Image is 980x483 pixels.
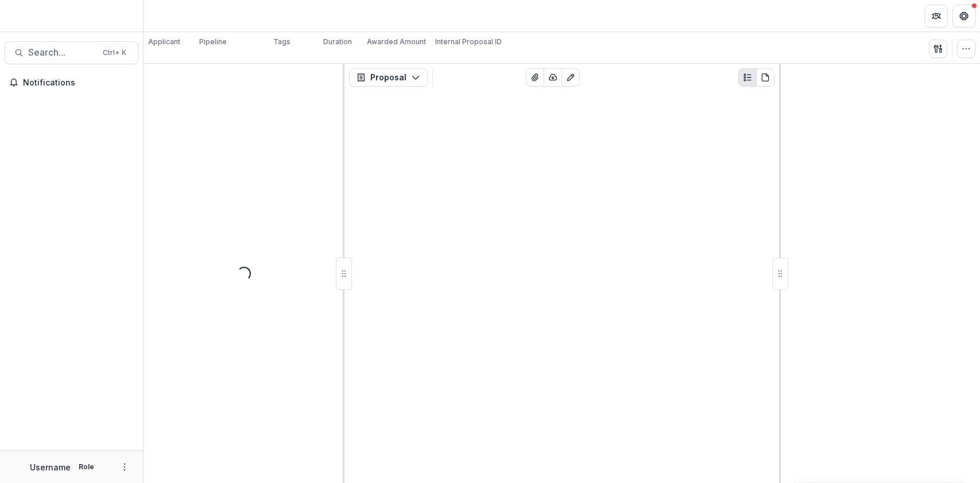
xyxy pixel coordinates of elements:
button: Partners [925,5,948,28]
button: Plaintext view [738,68,757,87]
p: Applicant [148,37,180,47]
p: Duration [323,37,352,47]
button: More [118,460,131,474]
p: Internal Proposal ID [435,37,502,47]
button: Edit as form [561,68,580,87]
span: Notifications [23,78,134,88]
button: View Attached Files [526,68,544,87]
p: Awarded Amount [367,37,426,47]
button: Search... [5,41,138,64]
button: Notifications [5,73,138,92]
p: Username [30,461,71,473]
p: Role [75,462,98,472]
div: Ctrl + K [100,46,129,59]
p: Pipeline [199,37,227,47]
button: Proposal [349,68,428,87]
button: PDF view [756,68,774,87]
button: Get Help [952,5,975,28]
p: Tags [273,37,290,47]
span: Search... [28,47,96,58]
